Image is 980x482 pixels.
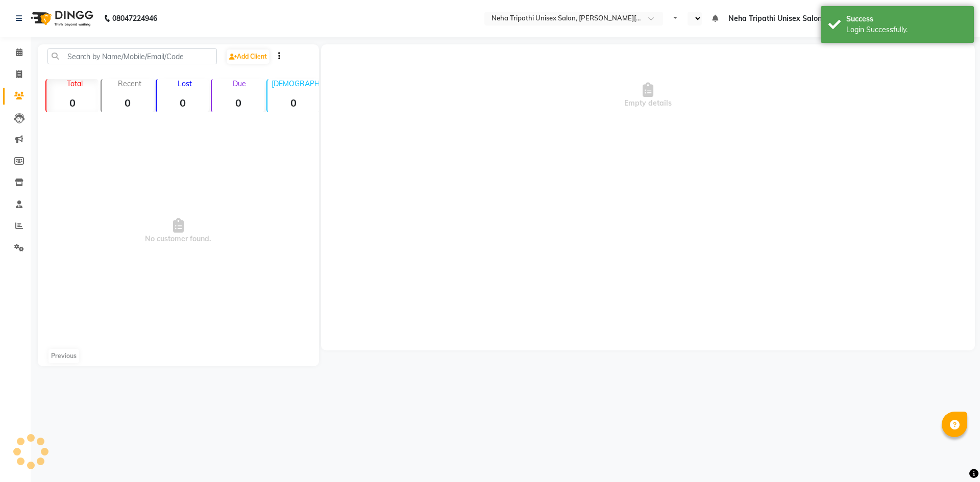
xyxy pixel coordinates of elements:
a: Add Client [227,49,269,64]
span: No customer found. [38,116,319,346]
img: logo [26,4,96,33]
strong: 0 [46,96,99,109]
strong: 0 [157,96,209,109]
p: Due [214,79,264,88]
p: Total [51,79,99,88]
span: Neha Tripathi Unisex Salon, [PERSON_NAME][GEOGRAPHIC_DATA] [728,13,961,24]
strong: 0 [212,96,264,109]
strong: 0 [102,96,154,109]
div: Empty details [321,44,975,146]
p: Lost [161,79,209,88]
div: Success [846,14,966,24]
p: Recent [106,79,154,88]
b: 08047224946 [112,4,157,33]
div: Login Successfully. [846,24,966,35]
strong: 0 [267,96,320,109]
input: Search by Name/Mobile/Email/Code [47,48,217,64]
p: [DEMOGRAPHIC_DATA] [272,79,320,88]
